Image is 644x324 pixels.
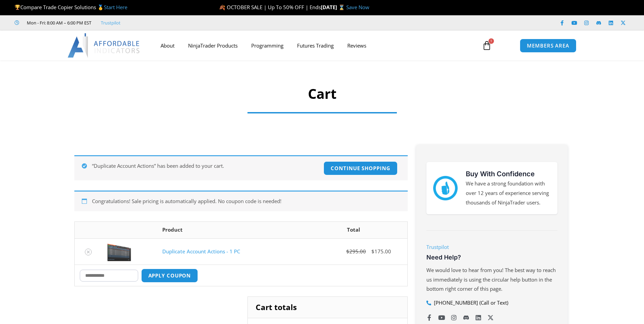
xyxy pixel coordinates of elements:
p: We have a strong foundation with over 12 years of experience serving thousands of NinjaTrader users. [466,179,551,208]
span: Mon - Fri: 8:00 AM – 6:00 PM EST [25,19,91,27]
a: Start Here [104,4,127,11]
img: Screenshot 2024-08-26 15414455555 | Affordable Indicators – NinjaTrader [107,242,131,261]
a: Programming [244,38,290,53]
a: NinjaTrader Products [181,38,244,53]
h2: Cart totals [248,297,407,318]
h3: Buy With Confidence [466,169,551,179]
a: Reviews [341,38,373,53]
span: 1 [489,38,494,44]
a: MEMBERS AREA [520,39,576,53]
img: LogoAI | Affordable Indicators – NinjaTrader [68,33,141,58]
span: 🍂 OCTOBER SALE | Up To 50% OFF | Ends [219,4,321,11]
span: $ [346,248,349,255]
bdi: 175.00 [371,248,391,255]
th: Product [157,222,300,238]
a: Continue shopping [324,161,397,175]
a: Duplicate Account Actions - 1 PC [162,248,240,255]
a: Trustpilot [426,244,449,250]
a: 1 [472,36,502,55]
h1: Cart [241,84,404,103]
img: mark thumbs good 43913 | Affordable Indicators – NinjaTrader [433,176,458,200]
a: About [154,38,181,53]
span: Compare Trade Copier Solutions 🥇 [15,4,127,11]
a: Save Now [346,4,369,11]
span: [PHONE_NUMBER] (Call or Text) [432,298,508,308]
h3: Need Help? [426,253,557,261]
button: Apply coupon [141,269,198,283]
div: Congratulations! Sale pricing is automatically applied. No coupon code is needed! [74,191,408,211]
a: Trustpilot [101,19,121,27]
span: MEMBERS AREA [527,43,569,48]
img: 🏆 [15,5,20,10]
th: Total [300,222,407,238]
strong: [DATE] ⌛ [321,4,346,11]
nav: Menu [154,38,474,53]
bdi: 295.00 [346,248,366,255]
a: Futures Trading [290,38,341,53]
div: “Duplicate Account Actions” has been added to your cart. [74,155,408,180]
a: Remove Duplicate Account Actions - 1 PC from cart [85,249,92,255]
span: We would love to hear from you! The best way to reach us immediately is using the circular help b... [426,267,556,292]
span: $ [371,248,374,255]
